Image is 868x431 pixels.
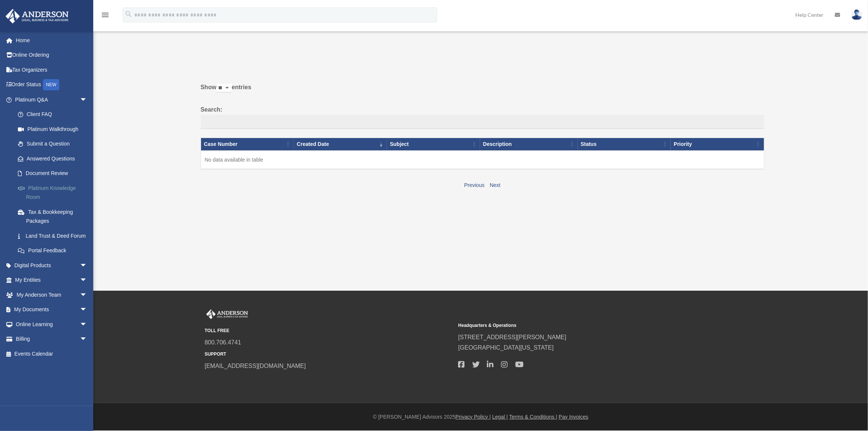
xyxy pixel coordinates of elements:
[458,322,707,330] small: Headquarters & Operations
[5,258,98,273] a: Digital Productsarrow_drop_down
[80,317,95,332] span: arrow_drop_down
[458,344,554,351] a: [GEOGRAPHIC_DATA][US_STATE]
[492,414,508,420] a: Legal |
[80,273,95,288] span: arrow_drop_down
[851,9,862,20] img: User Pic
[10,204,98,228] a: Tax & Bookkeeping Packages
[205,309,250,319] img: Anderson Advisors Platinum Portal
[455,414,491,420] a: Privacy Policy |
[464,182,484,188] a: Previous
[5,33,98,48] a: Home
[480,138,578,151] th: Description: activate to sort column ascending
[490,182,501,188] a: Next
[3,9,71,24] img: Anderson Advisors Platinum Portal
[201,82,764,100] label: Show entries
[10,181,98,204] a: Platinum Knowledge Room
[5,317,98,332] a: Online Learningarrow_drop_down
[101,13,110,19] a: menu
[559,414,588,420] a: Pay Invoices
[294,138,387,151] th: Created Date: activate to sort column ascending
[80,92,95,107] span: arrow_drop_down
[201,138,294,151] th: Case Number: activate to sort column ascending
[458,334,567,340] a: [STREET_ADDRESS][PERSON_NAME]
[5,302,98,317] a: My Documentsarrow_drop_down
[10,243,98,258] a: Portal Feedback
[10,166,98,181] a: Document Review
[387,138,480,151] th: Subject: activate to sort column ascending
[205,350,453,358] small: SUPPORT
[80,302,95,318] span: arrow_drop_down
[5,287,98,302] a: My Anderson Teamarrow_drop_down
[10,151,95,166] a: Answered Questions
[80,332,95,347] span: arrow_drop_down
[5,62,98,77] a: Tax Organizers
[201,104,764,129] label: Search:
[201,150,764,169] td: No data available in table
[80,287,95,303] span: arrow_drop_down
[10,122,98,137] a: Platinum Walkthrough
[205,327,453,335] small: TOLL FREE
[5,77,98,93] a: Order StatusNEW
[216,84,232,93] select: Showentries
[10,107,98,122] a: Client FAQ
[125,10,133,18] i: search
[5,332,98,347] a: Billingarrow_drop_down
[10,137,98,152] a: Submit a Question
[5,346,98,361] a: Events Calendar
[5,92,98,107] a: Platinum Q&Aarrow_drop_down
[578,138,671,151] th: Status: activate to sort column ascending
[205,339,241,346] a: 800.706.4741
[80,258,95,273] span: arrow_drop_down
[10,228,98,243] a: Land Trust & Deed Forum
[201,115,764,129] input: Search:
[509,414,557,420] a: Terms & Conditions |
[101,10,110,19] i: menu
[43,79,59,90] div: NEW
[205,363,306,369] a: [EMAIL_ADDRESS][DOMAIN_NAME]
[5,48,98,63] a: Online Ordering
[671,138,764,151] th: Priority: activate to sort column ascending
[5,273,98,288] a: My Entitiesarrow_drop_down
[93,412,868,422] div: © [PERSON_NAME] Advisors 2025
